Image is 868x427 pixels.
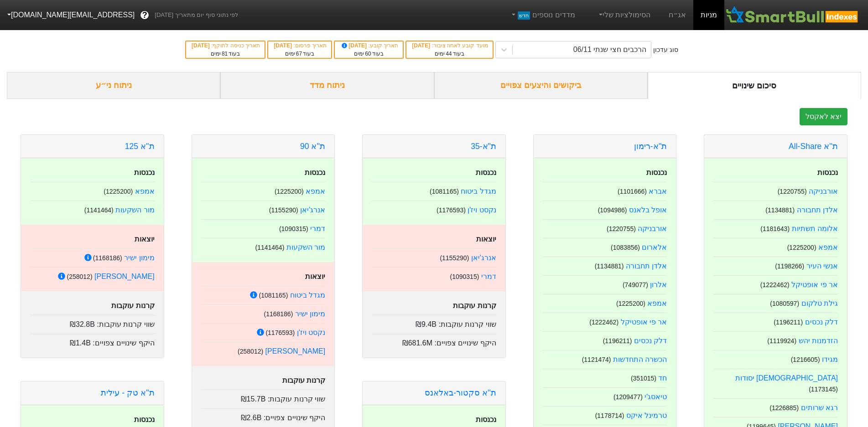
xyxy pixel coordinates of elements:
a: הסימולציות שלי [593,6,655,24]
a: מור השקעות [286,243,325,251]
a: אמפא [647,299,667,307]
small: ( 1168186 ) [93,254,122,262]
div: סיכום שינויים [648,72,861,99]
span: 44 [446,51,452,57]
div: ניתוח מדד [220,72,434,99]
a: [PERSON_NAME] [94,273,155,280]
a: הכשרה התחדשות [613,355,667,363]
small: ( 1220755 ) [607,225,636,232]
strong: נכנסות [134,416,155,423]
div: שווי קרנות עוקבות : [372,315,496,330]
small: ( 1173145 ) [809,386,838,393]
a: ת''א All-Share [789,142,838,151]
small: ( 749077 ) [623,281,648,288]
small: ( 1141464 ) [255,244,284,251]
div: מועד קובע לאחוז ציבור : [411,41,488,50]
a: חד [658,374,667,382]
small: ( 1222462 ) [760,281,790,288]
a: רגא שרותים [801,404,838,412]
strong: יוצאות [476,235,496,243]
small: ( 258012 ) [238,348,263,355]
strong: יוצאות [305,273,325,280]
small: ( 1155290 ) [269,206,298,214]
div: היקף שינויים צפויים : [201,408,326,423]
span: [DATE] [340,42,369,49]
small: ( 1168186 ) [264,310,293,318]
a: נקסט ויז'ן [297,329,326,336]
a: ת''א-רימון [634,142,667,151]
a: מגדל ביטוח [290,291,325,299]
small: ( 1134881 ) [595,262,624,270]
strong: קרנות עוקבות [453,302,496,309]
small: ( 1134881 ) [765,206,795,214]
span: ₪1.4B [70,339,91,347]
a: מימון ישיר [295,310,325,318]
a: אמפא [135,187,155,195]
small: ( 1083856 ) [611,244,640,251]
small: ( 1225200 ) [104,188,133,195]
a: אברא [649,187,667,195]
div: בעוד ימים [339,50,398,58]
small: ( 1178714 ) [595,412,624,419]
div: שווי קרנות עוקבות : [30,315,155,330]
small: ( 1181643 ) [760,225,790,232]
a: אר פי אופטיקל [791,281,838,288]
a: הזדמנות יהש [799,337,838,345]
a: דלק נכסים [805,318,838,326]
strong: קרנות עוקבות [111,302,154,309]
span: 81 [222,51,228,57]
a: ת"א-35 [471,142,496,151]
a: ת''א 90 [300,142,325,151]
a: אלומה תשתיות [792,225,838,232]
span: ₪9.4B [416,320,437,328]
div: בעוד ימים [191,50,260,58]
small: ( 1176593 ) [265,329,295,336]
a: מור השקעות [115,206,154,214]
div: תאריך כניסה לתוקף : [191,41,260,50]
small: ( 258012 ) [67,273,93,280]
a: אורבניקה [638,225,667,232]
a: אלארום [642,243,667,251]
small: ( 1225200 ) [616,300,645,307]
div: היקף שינויים צפויים : [30,334,155,349]
small: ( 1101666 ) [618,188,647,195]
span: [DATE] [274,42,293,49]
small: ( 1080597 ) [770,300,799,307]
a: מדדים נוספיםחדש [506,6,579,24]
a: אמפא [818,243,838,251]
a: אלדן תחבורה [626,262,667,270]
small: ( 1196211 ) [603,337,632,345]
a: דלק נכסים [634,337,667,345]
small: ( 1222462 ) [589,319,619,326]
span: [DATE] [192,42,211,49]
small: ( 1081165 ) [259,292,288,299]
span: ₪2.6B [241,414,262,422]
div: סוג עדכון [653,45,678,55]
a: אורבניקה [809,187,838,195]
small: ( 1119924 ) [767,337,796,345]
a: ת''א 125 [125,142,155,151]
a: [DEMOGRAPHIC_DATA] יסודות [735,374,838,382]
span: ? [142,9,147,21]
small: ( 1081165 ) [430,188,459,195]
div: היקף שינויים צפויים : [372,334,496,349]
div: הרכבים חצי שנתי 06/11 [573,44,646,55]
div: ניתוח ני״ע [7,72,220,99]
strong: נכנסות [305,169,325,176]
small: ( 1220755 ) [778,188,807,195]
small: ( 1090315 ) [450,273,479,280]
a: ת''א טק - עילית [101,388,154,397]
small: ( 1155290 ) [440,254,469,262]
a: אופל בלאנס [629,206,667,214]
a: דמרי [310,225,325,232]
small: ( 1225200 ) [275,188,304,195]
span: ₪15.7B [241,395,266,403]
small: ( 1176593 ) [437,206,466,214]
small: ( 1094986 ) [598,206,627,214]
a: אנרג'יאן [300,206,325,214]
small: ( 1198266 ) [775,262,804,270]
a: מגדל ביטוח [461,187,496,195]
a: אר פי אופטיקל [621,318,667,326]
a: טרמינל איקס [626,412,667,419]
a: אנשי העיר [806,262,838,270]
